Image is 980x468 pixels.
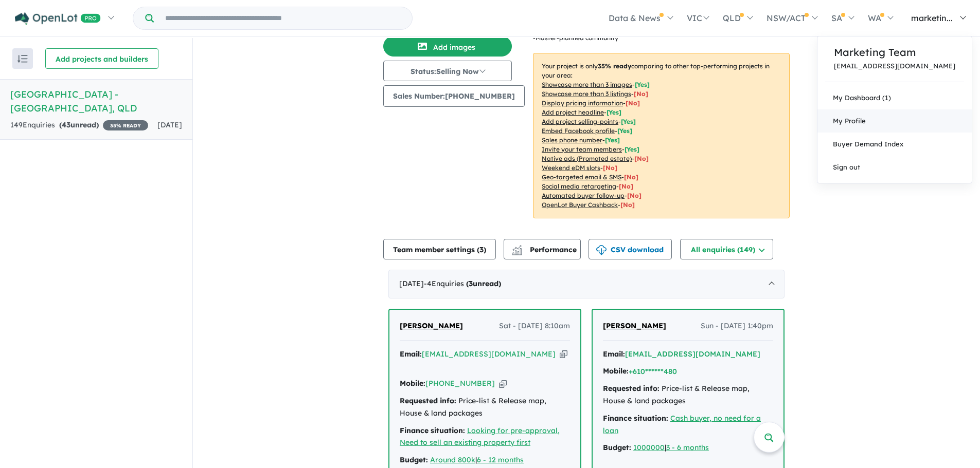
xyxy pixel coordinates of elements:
[15,12,101,25] img: Openlot PRO Logo White
[617,127,632,135] span: [ Yes ]
[499,320,570,332] span: Sat - [DATE] 8:10am
[542,192,625,199] u: Automated buyer follow-up
[469,279,473,288] span: 3
[542,81,632,88] u: Showcase more than 3 images
[499,378,507,389] button: Copy
[605,136,620,144] span: [ Yes ]
[17,55,28,63] img: sort.svg
[625,145,639,153] span: [ Yes ]
[542,99,623,107] u: Display pricing information
[466,279,501,288] strong: ( unread)
[383,36,512,57] button: Add images
[512,245,522,251] img: line-chart.svg
[156,7,410,29] input: Try estate name, suburb, builder or developer
[388,270,785,298] div: [DATE]
[383,85,525,107] button: Sales Number:[PHONE_NUMBER]
[596,245,607,255] img: download icon
[400,455,428,464] strong: Budget:
[911,13,953,23] span: marketin...
[607,108,621,116] span: [ Yes ]
[633,443,665,452] a: 1000000
[619,182,633,190] span: [No]
[603,442,773,454] div: |
[10,119,148,132] div: 149 Enquir ies
[603,366,629,376] strong: Mobile:
[59,120,99,129] strong: ( unread)
[634,90,648,98] span: [ No ]
[634,155,649,162] span: [No]
[626,99,640,107] span: [ No ]
[625,349,760,360] button: [EMAIL_ADDRESS][DOMAIN_NAME]
[400,426,560,447] a: Looking for pre-approval, Need to sell an existing property first
[400,426,465,435] strong: Finance situation:
[603,443,631,452] strong: Budget:
[834,45,955,60] a: Marketing Team
[10,87,182,115] h5: [GEOGRAPHIC_DATA] - [GEOGRAPHIC_DATA] , QLD
[817,156,972,179] a: Sign out
[479,245,484,254] span: 3
[400,396,456,405] strong: Requested info:
[513,245,577,254] span: Performance
[817,109,972,133] a: My Profile
[400,379,425,388] strong: Mobile:
[62,120,70,129] span: 43
[635,81,650,88] span: [ Yes ]
[680,239,773,259] button: All enquiries (149)
[542,155,632,162] u: Native ads (Promoted estate)
[103,120,148,130] span: 35 % READY
[422,349,556,359] a: [EMAIL_ADDRESS][DOMAIN_NAME]
[542,182,616,190] u: Social media retargeting
[817,133,972,156] a: Buyer Demand Index
[400,395,570,420] div: Price-list & Release map, House & land packages
[424,279,501,288] span: - 4 Enquir ies
[603,320,666,332] a: [PERSON_NAME]
[533,53,790,218] p: Your project is only comparing to other top-performing projects in your area: - - - - - - - - - -...
[833,117,866,125] span: My Profile
[542,145,622,153] u: Invite your team members
[400,320,463,332] a: [PERSON_NAME]
[533,33,627,43] p: - Master-planned community
[589,239,672,259] button: CSV download
[542,201,618,209] u: OpenLot Buyer Cashback
[157,120,182,129] span: [DATE]
[621,118,636,125] span: [ Yes ]
[620,201,635,209] span: [No]
[603,384,660,393] strong: Requested info:
[598,62,631,70] b: 35 % ready
[542,173,621,181] u: Geo-targeted email & SMS
[603,383,773,407] div: Price-list & Release map, House & land packages
[603,321,666,330] span: [PERSON_NAME]
[542,127,615,135] u: Embed Facebook profile
[542,118,618,125] u: Add project selling-points
[817,86,972,109] a: My Dashboard (1)
[603,164,617,172] span: [No]
[701,320,773,332] span: Sun - [DATE] 1:40pm
[542,136,602,144] u: Sales phone number
[666,443,709,452] a: 3 - 6 months
[425,379,495,388] a: [PHONE_NUMBER]
[400,454,570,466] div: |
[383,61,512,81] button: Status:Selling Now
[560,349,567,360] button: Copy
[542,108,604,116] u: Add project headline
[603,349,625,359] strong: Email:
[834,62,955,70] a: [EMAIL_ADDRESS][DOMAIN_NAME]
[627,192,642,199] span: [No]
[383,239,496,259] button: Team member settings (3)
[400,349,422,359] strong: Email:
[45,48,158,69] button: Add projects and builders
[430,455,475,464] a: Around 800k
[603,414,761,435] a: Cash buyer, no need for a loan
[512,248,522,255] img: bar-chart.svg
[624,173,638,181] span: [No]
[542,90,631,98] u: Showcase more than 3 listings
[477,455,524,464] a: 6 - 12 months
